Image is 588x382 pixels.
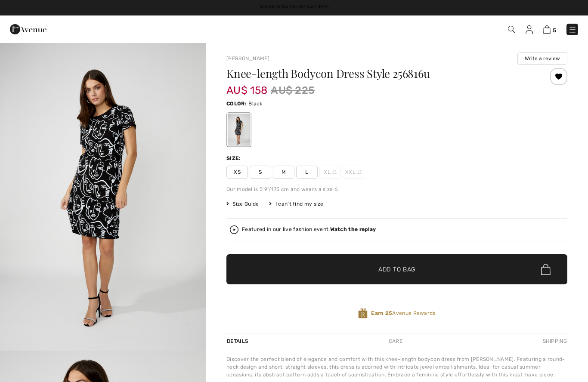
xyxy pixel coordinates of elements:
[226,68,511,79] h1: Knee-length Bodycon Dress Style 256816u
[271,83,315,98] span: AU$ 225
[230,225,238,234] img: Watch the replay
[517,52,567,65] button: Write a review
[332,170,337,174] img: ring-m.svg
[526,25,533,34] img: My Info
[10,25,46,33] a: 1ère Avenue
[319,166,341,179] span: XL
[343,166,364,179] span: XXL
[248,101,263,107] span: Black
[226,333,251,349] div: Details
[541,264,551,275] img: Bag.svg
[228,114,250,146] div: Black
[242,227,376,232] div: Featured in our live fashion event.
[330,226,376,232] strong: Watch the replay
[226,355,567,379] div: Discover the perfect blend of elegance and comfort with this knee-length bodycon dress from [PERS...
[226,55,269,62] a: [PERSON_NAME]
[357,170,362,174] img: ring-m.svg
[568,25,577,34] img: Menu
[226,185,567,193] div: Our model is 5'9"/175 cm and wears a size 6.
[543,24,556,34] a: 5
[378,265,415,274] span: Add to Bag
[371,309,435,317] span: Avenue Rewards
[226,254,567,284] button: Add to Bag
[259,5,329,9] a: Take an Extra 20% Off Sale Items
[508,26,515,33] img: Search
[226,200,259,208] span: Size Guide
[226,154,243,162] div: Size:
[531,356,579,378] iframe: Opens a widget where you can chat to one of our agents
[371,310,392,316] strong: Earn 25
[10,21,46,38] img: 1ère Avenue
[541,333,567,349] div: Shipping
[273,166,294,179] span: M
[553,27,556,34] span: 5
[226,76,267,96] span: AU$ 158
[226,166,248,179] span: XS
[296,166,318,179] span: L
[358,308,368,319] img: Avenue Rewards
[250,166,271,179] span: S
[543,25,551,34] img: Shopping Bag
[269,200,323,208] div: I can't find my size
[226,101,247,107] span: Color:
[381,333,410,349] div: Care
